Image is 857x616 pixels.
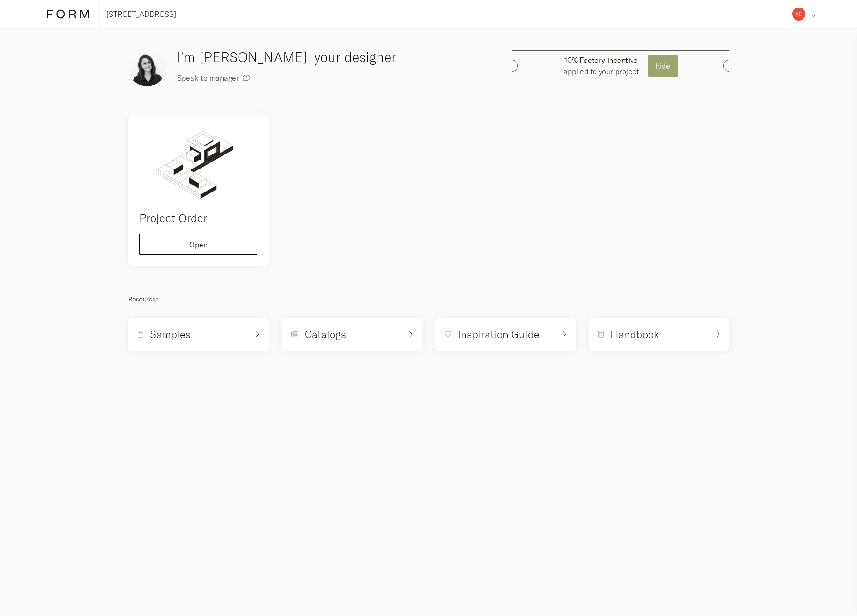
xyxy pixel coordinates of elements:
button: Open [139,234,257,255]
p: [STREET_ADDRESS] [106,8,176,20]
h4: Project Order [139,209,257,226]
h5: Samples [150,327,191,341]
span: Open [189,241,208,248]
h5: Inspiration Guide [458,327,540,341]
span: hide [656,62,670,69]
span: Speak to manager [177,74,239,82]
img: order.svg [139,127,257,202]
h5: Handbook [610,327,659,341]
img: BB_photo.jpg [128,49,166,86]
p: Resources [128,293,729,305]
h3: I'm [PERSON_NAME], your designer [177,47,461,67]
button: Speak to manager [177,67,250,88]
h5: Catalogs [305,327,346,341]
button: hide [648,55,678,77]
span: 10% Factory incentive [564,54,639,66]
p: applied to your project [564,54,639,77]
img: c1e6fd4747e42d759c543d7a37d7a340 [792,8,805,21]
